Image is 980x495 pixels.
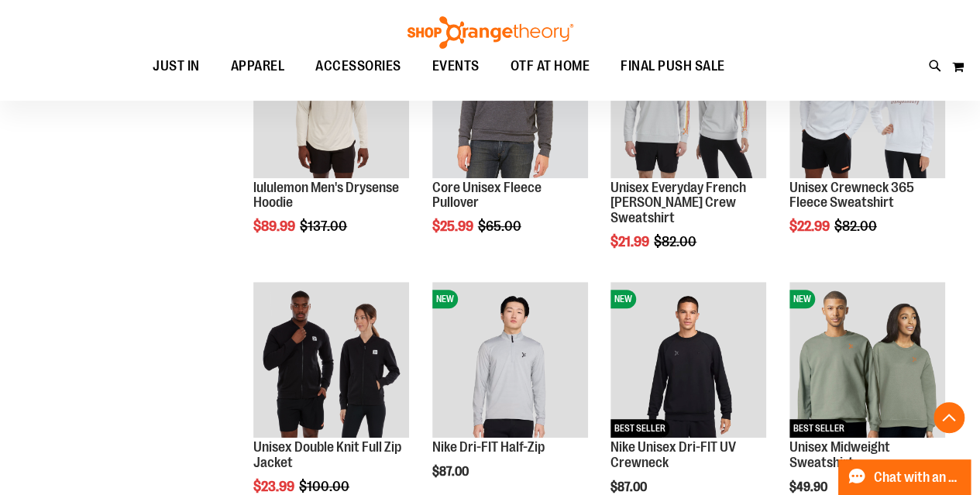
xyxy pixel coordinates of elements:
[610,282,766,438] img: Nike Unisex Dri-FIT UV Crewneck
[432,180,542,211] a: Core Unisex Fleece Pullover
[789,290,815,308] span: NEW
[789,480,830,494] span: $49.90
[621,49,725,84] span: FINAL PUSH SALE
[610,22,766,180] a: Product image for Unisex Everyday French Terry Crew Sweatshirt
[253,22,409,180] a: Product image for lululemon Mens Drysense Hoodie BoneSALE
[511,49,590,84] span: OTF AT HOME
[253,282,409,438] img: Product image for Unisex Double Knit Full Zip Jacket
[610,234,652,249] span: $21.99
[610,282,766,440] a: Nike Unisex Dri-FIT UV CrewneckNEWBEST SELLER
[610,480,649,494] span: $87.00
[605,49,741,84] a: FINAL PUSH SALE
[253,282,409,440] a: Product image for Unisex Double Knit Full Zip Jacket
[610,439,736,470] a: Nike Unisex Dri-FIT UV Crewneck
[934,402,965,433] button: Back To Top
[789,282,945,438] img: Unisex Midweight Sweatshirt
[432,282,588,438] img: Nike Dri-FIT Half-Zip
[789,180,914,211] a: Unisex Crewneck 365 Fleece Sweatshirt
[253,180,399,211] a: lululemon Men's Drysense Hoodie
[874,470,961,485] span: Chat with an Expert
[417,49,495,84] a: EVENTS
[425,14,596,273] div: product
[432,290,458,308] span: NEW
[789,419,848,438] span: BEST SELLER
[153,49,200,84] span: JUST IN
[300,49,417,84] a: ACCESSORIES
[253,218,297,234] span: $89.99
[838,459,971,495] button: Chat with an Expert
[654,234,699,249] span: $82.00
[834,218,879,234] span: $82.00
[610,419,669,438] span: BEST SELLER
[253,479,297,494] span: $23.99
[432,22,588,180] a: Product image for Core Unisex Fleece Pullover
[782,14,953,273] div: product
[789,218,832,234] span: $22.99
[432,465,471,479] span: $87.00
[610,290,636,308] span: NEW
[789,282,945,440] a: Unisex Midweight SweatshirtNEWBEST SELLER
[789,439,890,470] a: Unisex Midweight Sweatshirt
[432,282,588,440] a: Nike Dri-FIT Half-ZipNEW
[405,16,576,49] img: Shop Orangetheory
[300,218,349,234] span: $137.00
[610,180,746,226] a: Unisex Everyday French [PERSON_NAME] Crew Sweatshirt
[478,218,524,234] span: $65.00
[137,49,215,84] a: JUST IN
[432,49,480,84] span: EVENTS
[253,439,401,470] a: Unisex Double Knit Full Zip Jacket
[432,439,545,455] a: Nike Dri-FIT Half-Zip
[789,22,945,180] a: Product image for Unisex Crewneck 365 Fleece Sweatshirt
[603,14,774,289] div: product
[432,218,476,234] span: $25.99
[246,14,417,273] div: product
[299,479,352,494] span: $100.00
[231,49,285,84] span: APPAREL
[315,49,401,84] span: ACCESSORIES
[495,49,606,84] a: OTF AT HOME
[215,49,301,84] a: APPAREL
